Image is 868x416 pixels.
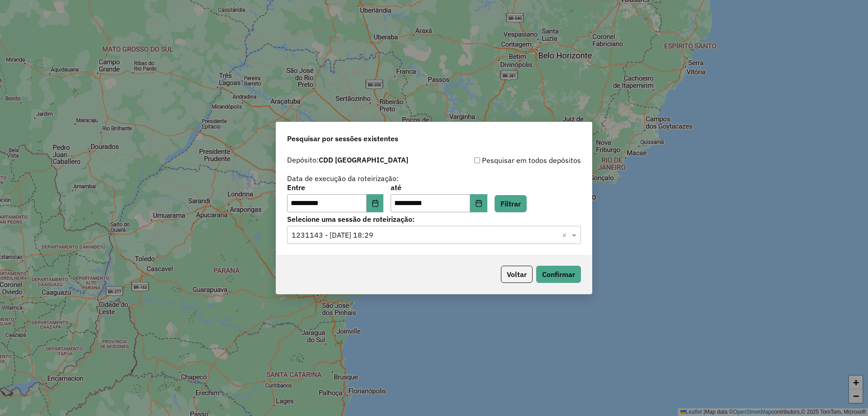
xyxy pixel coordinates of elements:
label: Depósito: [287,154,408,165]
label: Data de execução da roteirização: [287,173,399,184]
strong: CDD [GEOGRAPHIC_DATA] [319,155,408,164]
div: Pesquisar em todos depósitos [434,155,581,166]
span: Pesquisar por sessões existentes [287,133,398,144]
label: até [391,182,487,193]
button: Choose Date [470,194,487,212]
button: Voltar [501,266,533,283]
label: Entre [287,182,383,193]
label: Selecione uma sessão de roteirização: [287,214,581,225]
span: Clear all [562,230,570,240]
button: Confirmar [536,266,581,283]
button: Choose Date [367,194,384,212]
button: Filtrar [495,195,527,212]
